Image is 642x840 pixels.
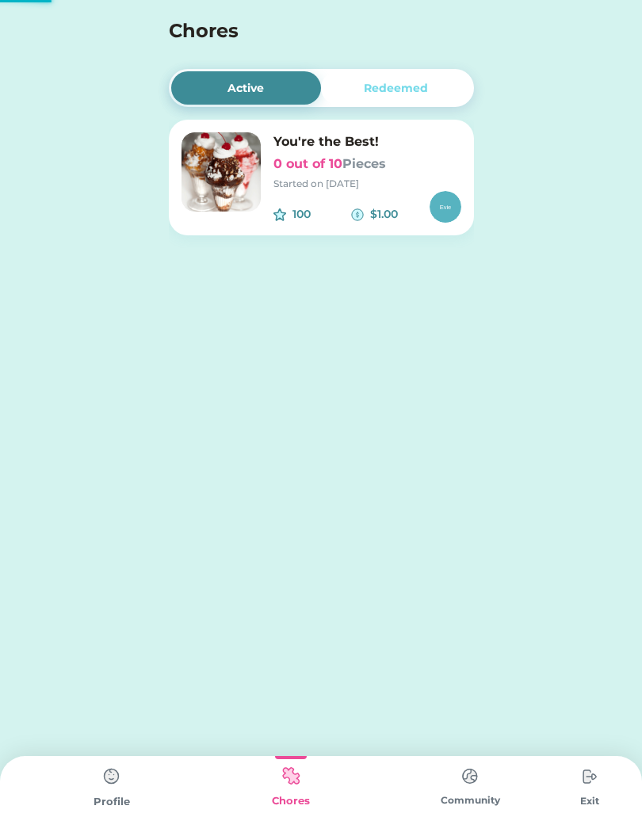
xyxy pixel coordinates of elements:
[227,80,264,97] div: Active
[22,794,201,810] div: Profile
[273,177,461,191] div: Started on [DATE]
[560,794,620,808] div: Exit
[169,17,431,45] h4: Chores
[351,208,364,221] img: money-cash-dollar-coin--accounting-billing-payment-cash-coin-currency-money-finance.svg
[273,208,286,221] img: interface-favorite-star--reward-rating-rate-social-star-media-favorite-like-stars.svg
[454,761,486,792] img: type%3Dchores%2C%20state%3Ddefault.svg
[96,761,128,792] img: type%3Dchores%2C%20state%3Ddefault.svg
[380,793,560,808] div: Community
[201,793,380,809] div: Chores
[370,206,430,223] div: $1.00
[574,761,606,792] img: type%3Dchores%2C%20state%3Ddefault.svg
[342,156,386,171] font: Pieces
[364,80,428,97] div: Redeemed
[275,761,307,792] img: type%3Dkids%2C%20state%3Dselected.svg
[292,206,352,223] div: 100
[273,155,461,174] h6: 0 out of 10
[182,132,261,212] img: image.png
[273,132,461,151] h6: You're the Best!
